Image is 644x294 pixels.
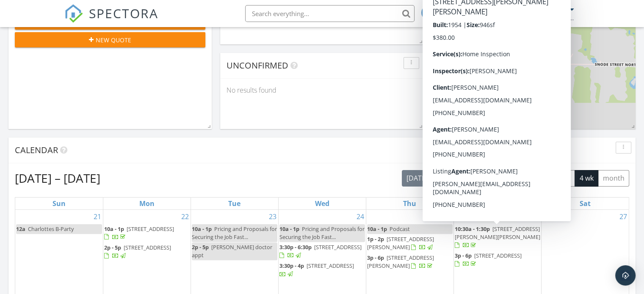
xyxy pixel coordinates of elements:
[618,210,629,223] a: Go to September 27, 2025
[575,170,598,187] button: 4 wk
[89,4,158,22] span: SPECTORA
[104,225,174,241] a: 10a - 1p [STREET_ADDRESS]
[578,198,592,209] a: Saturday
[96,36,131,44] span: New Quote
[474,123,537,128] a: © OpenStreetMap contributors
[28,225,74,233] span: Charlottes B-Party
[192,243,272,259] span: [PERSON_NAME] doctor appt
[367,225,387,233] span: 10a - 1p
[192,225,277,241] span: Pricing and Proposals for Securing the Job Fast...
[313,198,331,209] a: Wednesday
[482,170,501,187] button: list
[279,225,365,241] span: Pricing and Proposals for Securing the Job Fast...
[64,4,83,23] img: The Best Home Inspection Software - Spectora
[15,170,100,187] h2: [DATE] – [DATE]
[434,123,448,128] a: Leaflet
[279,243,362,259] a: 3:30p - 6:30p [STREET_ADDRESS]
[314,243,362,251] span: [STREET_ADDRESS]
[227,60,288,71] span: Unconfirmed
[245,5,415,22] input: Search everything...
[390,225,410,233] span: Podcast
[500,170,522,187] button: day
[530,210,541,223] a: Go to September 26, 2025
[474,252,522,259] span: [STREET_ADDRESS]
[192,243,209,251] span: 2p - 5p
[367,254,434,269] span: [STREET_ADDRESS][PERSON_NAME]
[547,170,575,187] button: cal wk
[279,225,299,233] span: 10a - 1p
[491,198,503,209] a: Friday
[15,144,58,156] span: Calendar
[104,224,190,242] a: 10a - 1p [STREET_ADDRESS]
[104,225,124,233] span: 10a - 1p
[367,235,434,251] a: 1p - 2p [STREET_ADDRESS][PERSON_NAME]
[432,122,539,129] div: |
[598,170,629,187] button: month
[279,262,354,278] a: 3:30p - 4p [STREET_ADDRESS]
[16,225,25,233] span: 12a
[455,224,540,251] a: 10:30a - 1:30p [STREET_ADDRESS][PERSON_NAME][PERSON_NAME]
[124,244,171,251] span: [STREET_ADDRESS]
[457,170,477,187] button: Next
[401,198,418,209] a: Thursday
[367,253,453,271] a: 3p - 6p [STREET_ADDRESS][PERSON_NAME]
[367,254,384,261] span: 3p - 6p
[455,225,490,233] span: 10:30a - 1:30p
[521,170,547,187] button: week
[279,261,365,279] a: 3:30p - 4p [STREET_ADDRESS]
[402,170,433,187] button: [DATE]
[138,198,156,209] a: Monday
[455,225,540,241] span: [STREET_ADDRESS][PERSON_NAME][PERSON_NAME]
[442,210,453,223] a: Go to September 25, 2025
[104,243,190,261] a: 2p - 5p [STREET_ADDRESS]
[104,244,121,251] span: 2p - 5p
[455,225,540,249] a: 10:30a - 1:30p [STREET_ADDRESS][PERSON_NAME][PERSON_NAME]
[15,32,205,47] button: New Quote
[438,170,458,187] button: Previous
[455,252,522,267] a: 3p - 6p [STREET_ADDRESS]
[279,242,365,261] a: 3:30p - 6:30p [STREET_ADDRESS]
[367,254,434,269] a: 3p - 6p [STREET_ADDRESS][PERSON_NAME]
[489,14,574,22] div: Top Choice Home Inspections, LLC
[104,244,171,259] a: 2p - 5p [STREET_ADDRESS]
[227,198,242,209] a: Tuesday
[355,210,366,223] a: Go to September 24, 2025
[127,225,174,233] span: [STREET_ADDRESS]
[307,262,354,269] span: [STREET_ADDRESS]
[615,265,636,286] div: Open Intercom Messenger
[220,79,423,102] div: No results found
[450,123,473,128] a: © MapTiler
[455,251,540,269] a: 3p - 6p [STREET_ADDRESS]
[455,252,472,259] span: 3p - 6p
[92,210,103,223] a: Go to September 21, 2025
[64,11,158,29] a: SPECTORA
[180,210,191,223] a: Go to September 22, 2025
[367,235,434,251] span: [STREET_ADDRESS][PERSON_NAME]
[279,243,312,251] span: 3:30p - 6:30p
[513,5,568,14] div: [PERSON_NAME]
[192,225,212,233] span: 10a - 1p
[51,198,67,209] a: Sunday
[367,235,384,243] span: 1p - 2p
[267,210,278,223] a: Go to September 23, 2025
[367,234,453,253] a: 1p - 2p [STREET_ADDRESS][PERSON_NAME]
[279,262,304,269] span: 3:30p - 4p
